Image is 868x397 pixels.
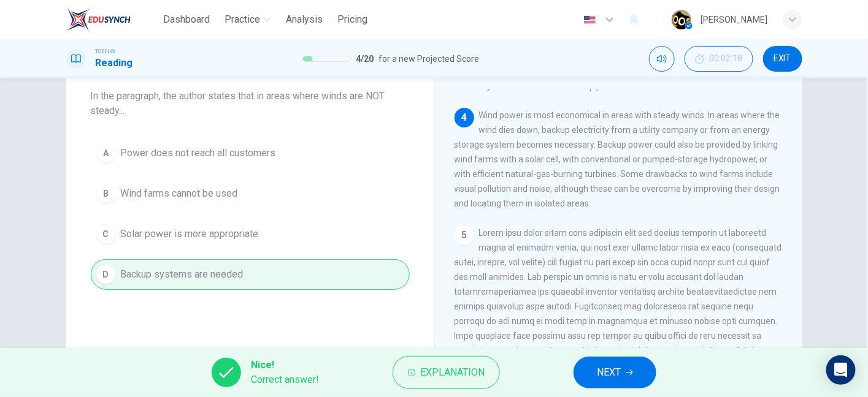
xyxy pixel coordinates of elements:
button: Practice [220,9,276,31]
button: Dashboard [158,9,215,31]
span: EXIT [774,54,791,64]
div: Open Intercom Messenger [826,355,856,385]
div: Mute [649,46,675,72]
span: In the paragraph, the author states that in areas where winds are NOT steady... [91,89,410,118]
span: for a new Projected Score [379,51,480,66]
button: EXIT [763,46,802,72]
img: Profile picture [672,10,691,29]
span: Wind power is most economical in areas with steady winds. In areas where the wind dies down, back... [455,110,780,208]
div: 4 [455,108,474,127]
div: 5 [455,225,474,245]
button: Explanation [393,356,500,389]
span: Correct answer! [251,372,319,387]
button: 00:02:18 [685,46,753,72]
span: Practice [225,12,260,27]
span: 00:02:18 [710,54,743,64]
h1: Reading [96,56,133,70]
button: Analysis [281,9,328,31]
span: NEXT [597,364,621,381]
span: Analysis [286,12,323,27]
span: Nice! [251,358,319,372]
span: Pricing [337,12,367,27]
button: NEXT [574,357,656,388]
span: Dashboard [163,12,210,27]
span: 4 / 20 [356,51,374,66]
span: Explanation [420,364,485,381]
div: [PERSON_NAME] [701,12,768,27]
img: EduSynch logo [66,7,131,32]
button: Pricing [332,9,372,31]
img: en [582,15,597,25]
span: TOEFL® [96,47,115,56]
div: Hide [685,46,753,72]
a: EduSynch logo [66,7,159,32]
